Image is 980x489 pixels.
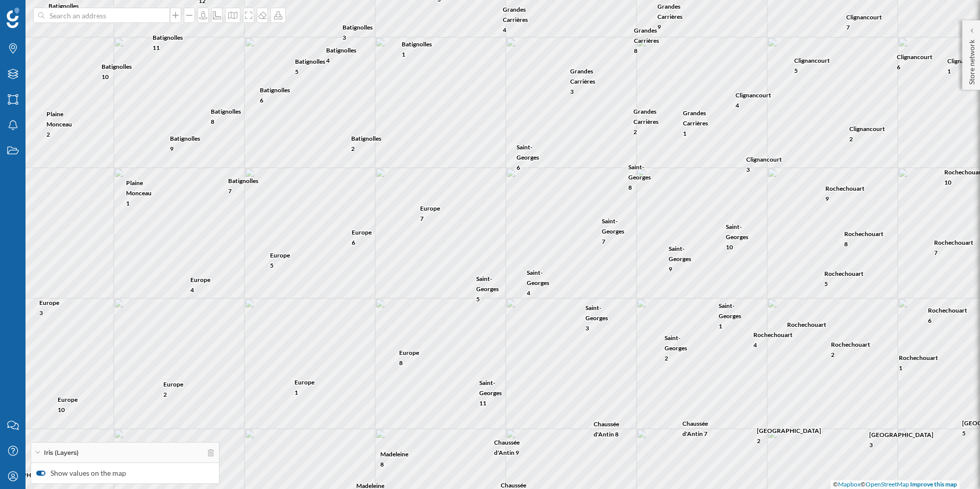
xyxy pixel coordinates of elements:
span: Iris (Layers) [44,448,79,457]
p: Store network [967,36,977,85]
div: © © [830,480,960,489]
span: Assistance [18,7,68,16]
a: Mapbox [838,480,861,488]
img: Geoblink Logo [7,8,19,28]
a: Improve this map [910,480,957,488]
label: Show values on the map [36,468,214,478]
a: OpenStreetMap [866,480,909,488]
